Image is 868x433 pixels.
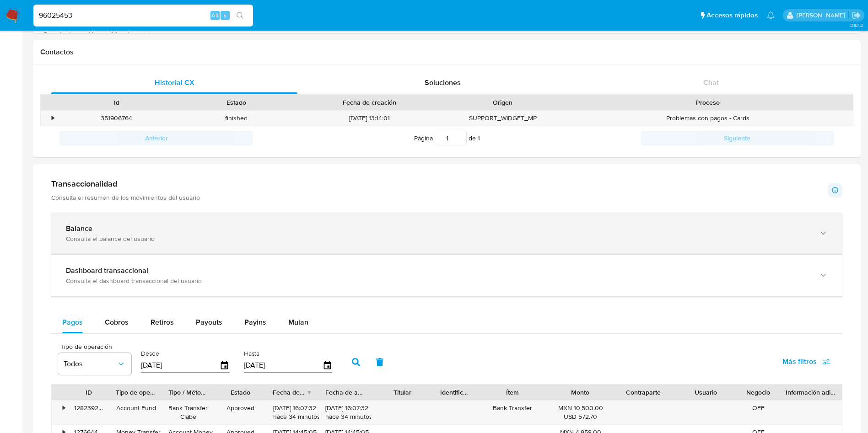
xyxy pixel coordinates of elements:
span: 3.161.2 [850,21,863,29]
div: Id [63,98,170,107]
div: • [52,114,54,123]
a: Salir [852,11,861,20]
span: Chat [703,77,719,88]
button: search-icon [231,9,249,22]
button: Anterior [59,131,253,145]
div: Origen [449,98,556,107]
div: Problemas con pagos - Cards [563,111,853,126]
div: SUPPORT_WIDGET_MP [443,111,563,126]
span: Soluciones [425,77,461,88]
span: Página de [414,131,480,145]
div: finished [177,111,297,126]
button: Siguiente [641,131,834,145]
a: Notificaciones [767,11,775,19]
span: Alt [211,11,219,20]
div: Fecha de creación [303,98,437,107]
span: s [224,11,226,20]
p: ivonne.perezonofre@mercadolibre.com.mx [797,11,848,20]
div: 351906764 [57,111,177,126]
input: Buscar usuario o caso... [33,10,253,21]
span: 1 [478,134,480,143]
div: [DATE] 13:14:01 [297,111,443,126]
span: Historial CX [155,77,194,88]
div: Proceso [569,98,846,107]
div: Estado [183,98,290,107]
span: Accesos rápidos [706,11,758,20]
h1: Contactos [40,48,853,57]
